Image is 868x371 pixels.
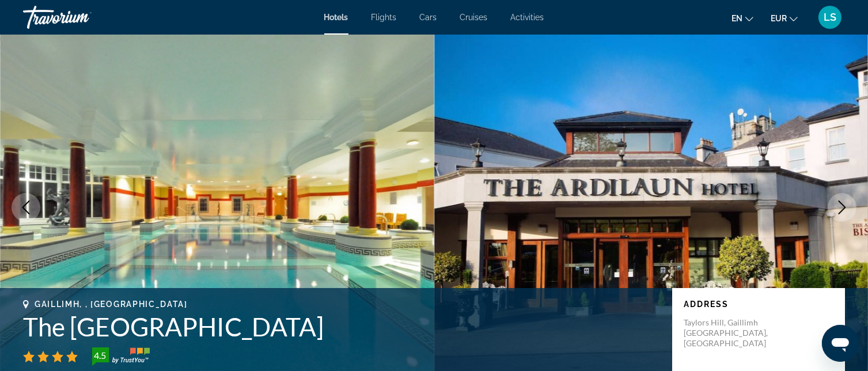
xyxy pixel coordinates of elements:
button: Change language [731,10,753,26]
button: Previous image [12,193,40,222]
img: trustyou-badge-hor.svg [92,347,150,366]
span: LS [824,12,836,23]
a: Cruises [460,13,488,22]
button: Change currency [771,10,798,26]
p: Taylors Hill, Gaillimh [GEOGRAPHIC_DATA], [GEOGRAPHIC_DATA] [684,317,776,349]
div: 4.5 [89,349,112,362]
p: Address [684,300,833,309]
span: Gaillimh, , [GEOGRAPHIC_DATA] [35,300,188,309]
iframe: Button to launch messaging window [822,325,859,362]
button: User Menu [815,5,845,29]
a: Hotels [324,13,348,22]
a: Cars [420,13,437,22]
span: en [731,14,742,23]
button: Next image [828,193,856,222]
a: Flights [372,13,397,22]
a: Travorium [23,2,138,32]
a: Activities [511,13,544,22]
span: EUR [771,14,787,23]
h1: The [GEOGRAPHIC_DATA] [23,312,661,342]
